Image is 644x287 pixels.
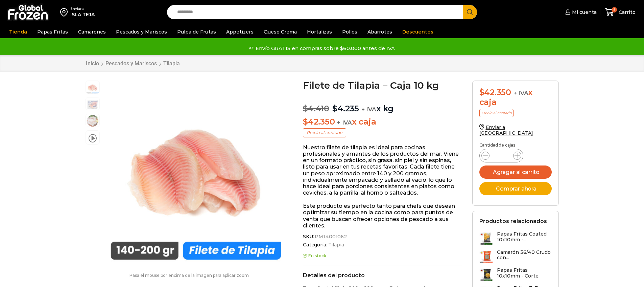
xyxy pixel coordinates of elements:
a: Camarones [75,25,109,38]
h3: Camarón 36/40 Crudo con... [497,249,552,261]
a: Enviar a [GEOGRAPHIC_DATA] [479,124,533,136]
span: $ [303,104,308,113]
bdi: 42.350 [303,117,335,127]
a: 5 Carrito [603,4,637,20]
span: Mi cuenta [570,9,597,16]
bdi: 4.235 [332,104,359,113]
a: Tilapia [163,60,180,67]
a: Pescados y Mariscos [105,60,157,67]
p: x caja [303,117,462,127]
span: 5 [612,7,617,13]
bdi: 42.350 [479,87,511,97]
img: address-field-icon.svg [60,6,70,18]
div: x caja [479,88,552,107]
img: tilapia-filete [103,81,289,266]
a: Papas Fritas Coated 10x10mm -... [479,231,552,246]
a: Tilapia [327,242,344,248]
h2: Detalles del producto [303,272,462,279]
p: En stock [303,253,462,258]
span: SKU: [303,234,462,240]
a: Papas Fritas [34,25,71,38]
a: Appetizers [223,25,257,38]
p: Cantidad de cajas [479,143,552,148]
bdi: 4.410 [303,104,329,113]
a: Pescados y Mariscos [113,25,170,38]
p: Este producto es perfecto tanto para chefs que desean optimizar su tiempo en la cocina como para ... [303,203,462,229]
h1: Filete de Tilapia – Caja 10 kg [303,81,462,90]
a: Pollos [339,25,361,38]
a: Camarón 36/40 Crudo con... [479,249,552,264]
span: Categoría: [303,242,462,248]
div: Enviar a [70,6,95,11]
div: ISLA TEJA [70,11,95,18]
h2: Productos relacionados [479,218,547,224]
button: Agregar al carrito [479,165,552,179]
p: Nuestro filete de tilapia es ideal para cocinas profesionales y amantes de los productos del mar.... [303,144,462,196]
span: PM14001062 [314,234,347,240]
input: Product quantity [495,151,508,160]
span: + IVA [514,90,528,96]
p: Precio al contado [303,128,346,137]
a: Descuentos [399,25,437,38]
a: Abarrotes [364,25,396,38]
h3: Papas Fritas Coated 10x10mm -... [497,231,552,243]
a: Hortalizas [304,25,335,38]
a: Tienda [6,25,30,38]
span: $ [479,87,484,97]
div: 1 / 4 [103,81,289,266]
span: $ [332,104,337,113]
a: Inicio [86,60,99,67]
a: Mi cuenta [564,5,597,19]
a: Queso Crema [260,25,300,38]
span: plato-tilapia [86,114,99,128]
p: Precio al contado [479,109,514,117]
span: Carrito [617,9,636,16]
button: Search button [463,5,477,19]
a: Papas Fritas 10x10mm - Corte... [479,267,552,282]
span: tilapia-filete [86,81,99,94]
p: Pasa el mouse por encima de la imagen para aplicar zoom [86,273,293,278]
span: + IVA [361,106,376,113]
button: Comprar ahora [479,182,552,195]
span: $ [303,117,308,127]
span: + IVA [337,119,352,126]
h3: Papas Fritas 10x10mm - Corte... [497,267,552,279]
p: x kg [303,97,462,114]
a: Pulpa de Frutas [174,25,219,38]
nav: Breadcrumb [86,60,180,67]
span: tilapia-4 [86,97,99,111]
